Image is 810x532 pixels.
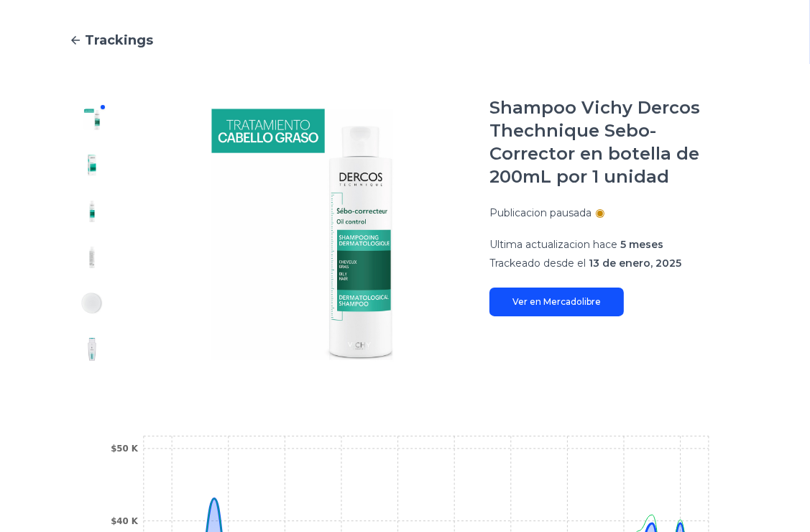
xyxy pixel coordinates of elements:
[144,96,461,372] img: Shampoo Vichy Dercos Thechnique Sebo-Corrector en botella de 200mL por 1 unidad
[589,257,681,270] span: 13 de enero, 2025
[80,154,103,177] img: Shampoo Vichy Dercos Thechnique Sebo-Corrector en botella de 200mL por 1 unidad
[489,288,624,316] a: Ver en Mercadolibre
[80,338,103,361] img: Shampoo Vichy Dercos Thechnique Sebo-Corrector en botella de 200mL por 1 unidad
[80,246,103,269] img: Shampoo Vichy Dercos Thechnique Sebo-Corrector en botella de 200mL por 1 unidad
[111,516,139,526] tspan: $40 K
[489,206,592,220] p: Publicacion pausada
[489,238,617,251] span: Ultima actualizacion hace
[111,444,139,454] tspan: $50 K
[69,30,741,50] a: Trackings
[80,108,103,131] img: Shampoo Vichy Dercos Thechnique Sebo-Corrector en botella de 200mL por 1 unidad
[489,257,586,270] span: Trackeado desde el
[85,30,153,50] span: Trackings
[80,292,103,315] img: Shampoo Vichy Dercos Thechnique Sebo-Corrector en botella de 200mL por 1 unidad
[620,238,663,251] span: 5 meses
[80,200,103,223] img: Shampoo Vichy Dercos Thechnique Sebo-Corrector en botella de 200mL por 1 unidad
[489,96,741,188] h1: Shampoo Vichy Dercos Thechnique Sebo-Corrector en botella de 200mL por 1 unidad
